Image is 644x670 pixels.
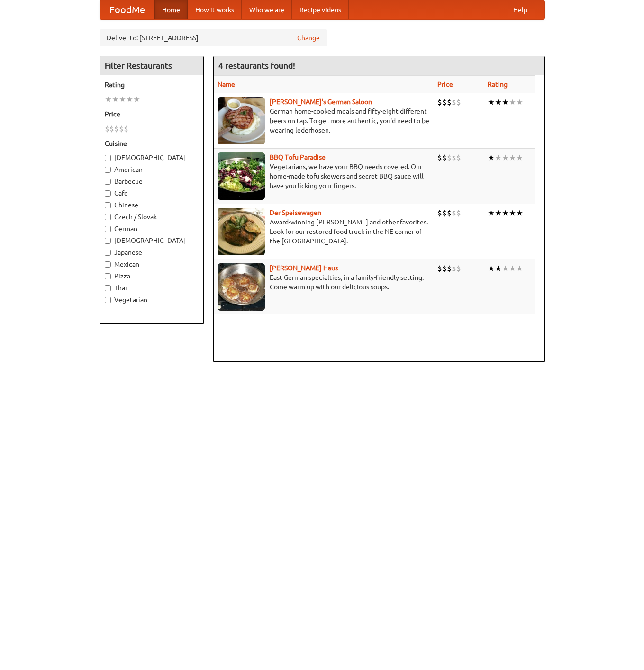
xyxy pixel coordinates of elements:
[218,217,430,246] p: Award-winning [PERSON_NAME] and other favorites. Look for our restored food truck in the NE corne...
[218,273,430,292] p: East German specialties, in a family-friendly setting. Come warm up with our delicious soups.
[105,190,111,197] input: Cafe
[105,214,111,220] input: Czech / Slovak
[105,202,111,208] input: Chinese
[105,212,199,222] label: Czech / Slovak
[495,208,502,218] li: ★
[105,139,199,148] h5: Cuisine
[502,97,509,107] li: ★
[502,208,509,218] li: ★
[270,264,338,272] a: [PERSON_NAME] Haus
[292,0,349,19] a: Recipe videos
[447,152,452,163] li: $
[495,152,502,163] li: ★
[105,155,111,161] input: [DEMOGRAPHIC_DATA]
[105,248,199,257] label: Japanese
[442,208,447,218] li: $
[133,94,140,105] li: ★
[452,97,456,107] li: $
[218,208,265,255] img: speisewagen.jpg
[119,94,126,105] li: ★
[442,263,447,274] li: $
[437,80,453,88] a: Price
[124,124,128,134] li: $
[105,285,111,291] input: Thai
[488,97,495,107] li: ★
[297,33,320,43] a: Change
[452,263,456,274] li: $
[447,97,452,107] li: $
[105,179,111,185] input: Barbecue
[105,297,111,303] input: Vegetarian
[218,97,265,144] img: esthers.jpg
[105,80,199,89] h5: Rating
[105,273,111,279] input: Pizza
[112,94,119,105] li: ★
[437,97,442,107] li: $
[447,263,452,274] li: $
[495,97,502,107] li: ★
[442,97,447,107] li: $
[126,94,133,105] li: ★
[105,177,199,186] label: Barbecue
[154,0,188,19] a: Home
[218,61,295,70] ng-pluralize: 4 restaurants found!
[105,109,199,119] h5: Price
[105,124,109,134] li: $
[442,152,447,163] li: $
[516,97,523,107] li: ★
[502,263,509,274] li: ★
[105,153,199,162] label: [DEMOGRAPHIC_DATA]
[488,263,495,274] li: ★
[509,152,516,163] li: ★
[105,165,199,174] label: American
[105,259,199,269] label: Mexican
[488,208,495,218] li: ★
[437,152,442,163] li: $
[105,226,111,232] input: German
[109,124,114,134] li: $
[509,208,516,218] li: ★
[105,188,199,198] label: Cafe
[105,224,199,233] label: German
[105,261,111,268] input: Mexican
[456,152,461,163] li: $
[100,0,154,19] a: FoodMe
[437,208,442,218] li: $
[218,263,265,311] img: kohlhaus.jpg
[105,236,199,245] label: [DEMOGRAPHIC_DATA]
[456,263,461,274] li: $
[456,97,461,107] li: $
[270,209,321,216] a: Der Speisewagen
[218,152,265,200] img: tofuparadise.jpg
[506,0,535,19] a: Help
[105,250,111,256] input: Japanese
[502,152,509,163] li: ★
[105,238,111,244] input: [DEMOGRAPHIC_DATA]
[105,283,199,293] label: Thai
[516,152,523,163] li: ★
[218,80,235,88] a: Name
[509,263,516,274] li: ★
[452,208,456,218] li: $
[119,124,124,134] li: $
[105,295,199,304] label: Vegetarian
[100,56,203,75] h4: Filter Restaurants
[488,80,508,88] a: Rating
[242,0,292,19] a: Who we are
[452,152,456,163] li: $
[437,263,442,274] li: $
[516,263,523,274] li: ★
[188,0,242,19] a: How it works
[105,271,199,281] label: Pizza
[456,208,461,218] li: $
[270,98,372,106] a: [PERSON_NAME]'s German Saloon
[100,29,327,46] div: Deliver to: [STREET_ADDRESS]
[105,200,199,210] label: Chinese
[218,162,430,190] p: Vegetarians, we have your BBQ needs covered. Our home-made tofu skewers and secret BBQ sauce will...
[270,153,326,161] a: BBQ Tofu Paradise
[447,208,452,218] li: $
